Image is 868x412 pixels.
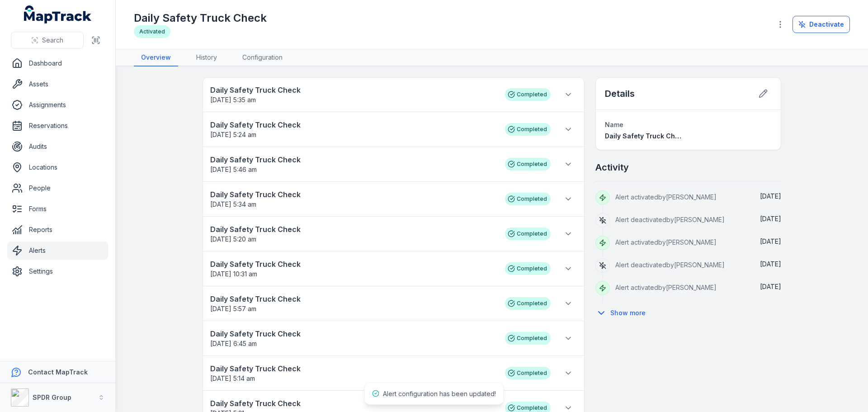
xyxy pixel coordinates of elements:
[28,368,88,376] strong: Contact MapTrack
[7,179,108,197] a: People
[210,200,256,208] time: 18/06/2025, 5:34:25 am
[505,367,551,379] div: Completed
[11,32,84,49] button: Search
[7,137,108,156] a: Audits
[760,260,781,268] span: [DATE]
[210,85,496,104] a: Daily Safety Truck Check[DATE] 5:35 am
[760,215,781,223] span: [DATE]
[505,297,551,310] div: Completed
[760,192,781,200] time: 11/09/2025, 6:52:09 am
[210,294,496,304] strong: Daily Safety Truck Check
[210,235,256,243] time: 12/06/2025, 5:20:20 am
[210,294,496,313] a: Daily Safety Truck Check[DATE] 5:57 am
[760,237,781,245] span: [DATE]
[210,85,496,95] strong: Daily Safety Truck Check
[210,131,256,138] span: [DATE] 5:24 am
[505,123,551,136] div: Completed
[210,305,256,313] span: [DATE] 5:57 am
[210,328,496,348] a: Daily Safety Truck Check[DATE] 6:45 am
[210,259,496,279] a: Daily Safety Truck Check[DATE] 10:31 am
[210,340,257,347] time: 25/03/2025, 6:45:47 am
[615,193,717,201] span: Alert activated by [PERSON_NAME]
[210,305,256,313] time: 01/05/2025, 5:57:26 am
[210,328,496,339] strong: Daily Safety Truck Check
[210,189,496,200] strong: Daily Safety Truck Check
[210,398,496,409] strong: Daily Safety Truck Check
[210,166,257,173] span: [DATE] 5:46 am
[235,49,290,66] a: Configuration
[33,393,71,401] strong: SPDR Group
[605,121,623,128] span: Name
[7,54,108,72] a: Dashboard
[383,390,496,398] span: Alert configuration has been updated!
[210,166,257,173] time: 18/06/2025, 5:46:16 am
[210,259,496,270] strong: Daily Safety Truck Check
[615,261,725,269] span: Alert deactivated by [PERSON_NAME]
[760,192,781,200] span: [DATE]
[7,200,108,218] a: Forms
[210,224,496,244] a: Daily Safety Truck Check[DATE] 5:20 am
[615,216,725,223] span: Alert deactivated by [PERSON_NAME]
[210,270,257,278] span: [DATE] 10:31 am
[210,200,256,208] span: [DATE] 5:34 am
[210,154,496,174] a: Daily Safety Truck Check[DATE] 5:46 am
[7,96,108,114] a: Assignments
[189,49,224,66] a: History
[210,363,496,383] a: Daily Safety Truck Check[DATE] 5:14 am
[210,189,496,209] a: Daily Safety Truck Check[DATE] 5:34 am
[505,227,551,240] div: Completed
[210,374,255,382] time: 25/03/2025, 5:14:59 am
[7,262,108,280] a: Settings
[134,25,170,38] div: Activated
[210,235,256,243] span: [DATE] 5:20 am
[760,283,781,290] span: [DATE]
[210,154,496,165] strong: Daily Safety Truck Check
[210,340,257,347] span: [DATE] 6:45 am
[615,238,717,246] span: Alert activated by [PERSON_NAME]
[505,262,551,275] div: Completed
[134,11,267,25] h1: Daily Safety Truck Check
[505,158,551,170] div: Completed
[760,237,781,245] time: 16/05/2025, 10:21:03 am
[7,221,108,239] a: Reports
[7,158,108,176] a: Locations
[505,332,551,345] div: Completed
[605,87,635,100] h2: Details
[595,303,651,322] button: Show more
[7,117,108,135] a: Reservations
[210,374,255,382] span: [DATE] 5:14 am
[760,260,781,268] time: 16/05/2025, 10:19:06 am
[605,132,687,140] span: Daily Safety Truck Check
[210,224,496,235] strong: Daily Safety Truck Check
[7,242,108,260] a: Alerts
[760,283,781,290] time: 15/05/2025, 7:40:16 am
[210,363,496,374] strong: Daily Safety Truck Check
[793,16,850,33] button: Deactivate
[210,96,256,104] span: [DATE] 5:35 am
[210,270,257,278] time: 16/05/2025, 10:31:12 am
[760,215,781,223] time: 11/09/2025, 6:50:11 am
[7,75,108,93] a: Assets
[134,49,178,66] a: Overview
[210,131,256,138] time: 01/07/2025, 5:24:30 am
[210,119,496,130] strong: Daily Safety Truck Check
[24,5,92,24] a: MapTrack
[42,36,63,45] span: Search
[210,119,496,139] a: Daily Safety Truck Check[DATE] 5:24 am
[210,96,256,104] time: 01/09/2025, 5:35:16 am
[615,284,717,291] span: Alert activated by [PERSON_NAME]
[505,193,551,205] div: Completed
[595,161,629,174] h2: Activity
[505,88,551,101] div: Completed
